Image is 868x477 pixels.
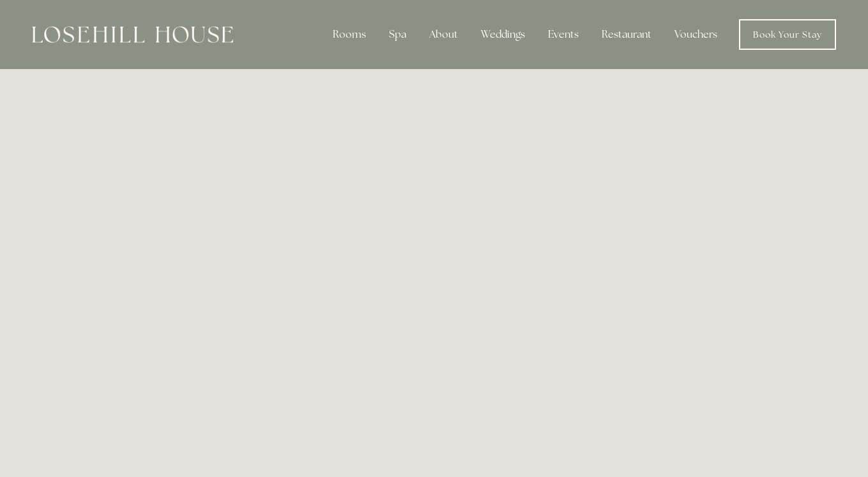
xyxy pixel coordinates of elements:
img: Losehill House [32,26,233,43]
div: Spa [379,22,416,47]
a: Book Your Stay [739,19,836,50]
div: Rooms [323,22,376,47]
div: About [419,22,468,47]
div: Restaurant [591,22,662,47]
div: Events [538,22,589,47]
div: Weddings [471,22,535,47]
a: Vouchers [664,22,727,47]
